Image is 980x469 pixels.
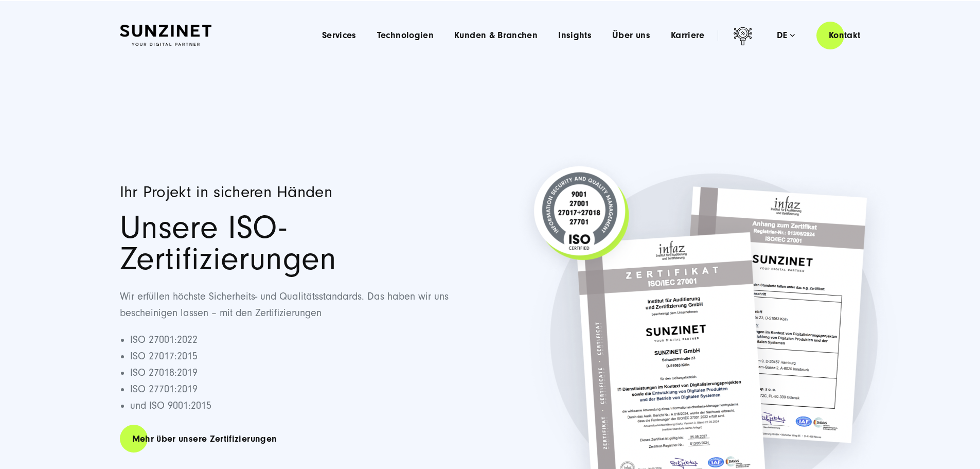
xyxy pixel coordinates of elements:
[130,364,475,381] li: ISO 27018:2019
[612,30,650,41] a: Über uns
[454,30,538,41] a: Kunden & Branchen
[130,348,475,364] li: ISO 27017:2015
[130,332,475,348] li: ISO 27001:2022
[777,30,795,41] div: de
[377,30,434,41] a: Technologien
[558,30,592,41] a: Insights
[671,30,705,41] a: Karriere
[816,21,873,50] a: Kontakt
[322,30,357,41] a: Services
[120,182,475,202] h3: Ihr Projekt in sicheren Händen
[120,424,290,454] a: Mehr über unsere Zertifizierungen
[120,288,475,321] p: Wir erfüllen höchste Sicherheits- und Qualitätsstandards. Das haben wir uns bescheinigen lassen –...
[120,212,475,275] h1: Unsere ISO-Zertifizierungen
[120,25,211,46] img: SUNZINET Full Service Digital Agentur
[130,397,475,414] li: und ISO 9001:2015
[130,381,475,397] li: ISO 27701:2019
